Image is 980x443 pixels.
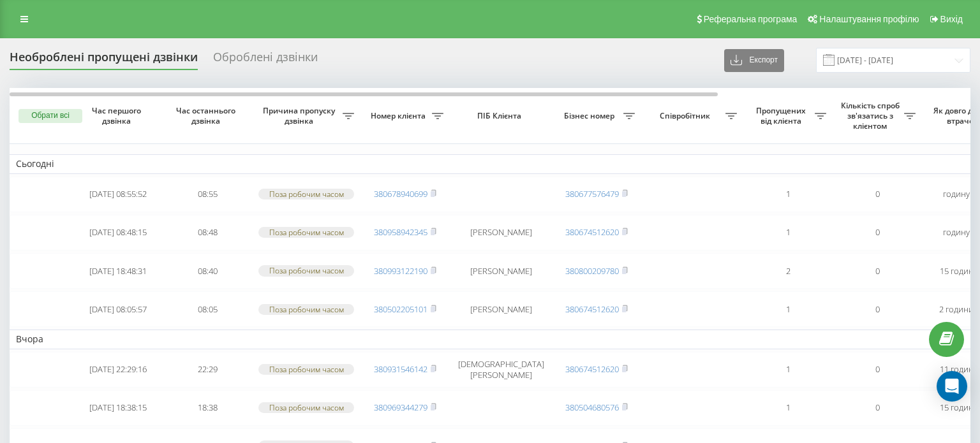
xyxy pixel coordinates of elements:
span: Кількість спроб зв'язатись з клієнтом [839,101,904,131]
button: Обрати всі [19,109,82,123]
td: 1 [743,177,833,212]
span: Час першого дзвінка [84,106,152,126]
td: [DATE] 22:29:16 [73,352,163,388]
span: Бізнес номер [558,111,623,121]
td: 08:05 [163,291,252,327]
td: [DATE] 08:48:15 [73,215,163,251]
span: Вихід [940,14,963,24]
td: [DEMOGRAPHIC_DATA][PERSON_NAME] [450,352,552,388]
span: Час останнього дзвінка [173,106,242,126]
a: 380674512620 [565,226,619,238]
td: 0 [833,253,922,289]
a: 380958942345 [374,226,427,238]
div: Поза робочим часом [258,227,354,238]
span: Пропущених від клієнта [750,106,815,126]
a: 380677576479 [565,188,619,200]
td: [DATE] 18:48:31 [73,253,163,289]
td: 18:38 [163,390,252,426]
td: [PERSON_NAME] [450,291,552,327]
td: 1 [743,352,833,388]
td: 0 [833,352,922,388]
span: Номер клієнта [367,111,432,121]
a: 380674512620 [565,363,619,375]
div: Open Intercom Messenger [937,371,967,402]
a: 380931546142 [374,363,427,375]
span: Реферальна програма [704,14,798,24]
button: Експорт [724,49,784,72]
td: 1 [743,390,833,426]
a: 380800209780 [565,265,619,277]
a: 380678940699 [374,188,427,200]
td: [DATE] 08:05:57 [73,291,163,327]
td: 0 [833,215,922,251]
span: Співробітник [648,111,725,121]
td: 0 [833,291,922,327]
a: 380674512620 [565,303,619,315]
a: 380993122190 [374,265,427,277]
td: 08:40 [163,253,252,289]
td: 0 [833,177,922,212]
td: 1 [743,215,833,251]
td: 0 [833,390,922,426]
td: [PERSON_NAME] [450,253,552,289]
div: Поза робочим часом [258,402,354,413]
td: 2 [743,253,833,289]
div: Поза робочим часом [258,304,354,315]
td: 08:55 [163,177,252,212]
td: 1 [743,291,833,327]
td: [DATE] 08:55:52 [73,177,163,212]
span: Налаштування профілю [819,14,919,24]
td: 22:29 [163,352,252,388]
div: Поза робочим часом [258,189,354,200]
td: [PERSON_NAME] [450,215,552,251]
div: Оброблені дзвінки [213,50,318,70]
div: Поза робочим часом [258,364,354,375]
div: Необроблені пропущені дзвінки [10,50,198,70]
a: 380969344279 [374,402,427,413]
span: ПІБ Клієнта [461,111,541,121]
td: [DATE] 18:38:15 [73,390,163,426]
a: 380504680576 [565,402,619,413]
a: 380502205101 [374,303,427,315]
td: 08:48 [163,215,252,251]
div: Поза робочим часом [258,265,354,276]
span: Причина пропуску дзвінка [258,106,343,126]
